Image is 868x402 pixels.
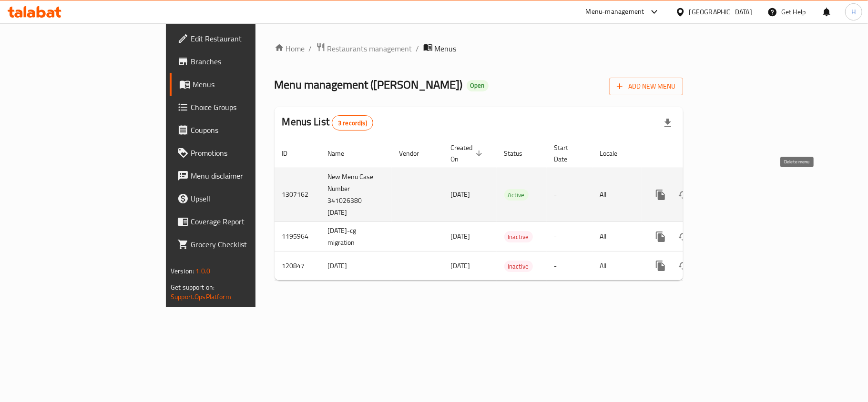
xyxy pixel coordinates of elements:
td: [DATE] [320,251,392,281]
span: Menus [435,43,457,54]
span: Inactive [504,261,533,272]
a: Menus [170,73,311,96]
button: Change Status [672,183,695,206]
td: [DATE]-cg migration [320,221,392,251]
button: more [649,225,672,248]
button: more [649,254,672,277]
span: Edit Restaurant [191,33,303,44]
span: Active [504,190,529,201]
div: Inactive [504,261,533,272]
span: [DATE] [451,260,470,272]
span: Locale [600,148,630,159]
div: Total records count [332,115,373,131]
span: Restaurants management [327,43,412,54]
td: - [547,168,592,221]
a: Coverage Report [170,210,311,233]
table: enhanced table [275,139,748,281]
div: Menu-management [586,6,644,18]
span: Branches [191,56,303,67]
div: Open [467,80,489,91]
span: Open [467,81,489,90]
span: Promotions [191,147,303,159]
a: Branches [170,50,311,73]
a: Upsell [170,187,311,210]
span: Vendor [399,148,432,159]
span: Get support on: [171,281,214,293]
li: / [416,43,419,54]
div: Inactive [504,231,533,242]
div: [GEOGRAPHIC_DATA] [689,7,752,17]
span: Version: [171,265,194,277]
a: Coupons [170,119,311,141]
span: [DATE] [451,188,470,201]
span: Menus [193,79,303,90]
a: Grocery Checklist [170,233,311,256]
a: Menu disclaimer [170,164,311,187]
td: - [547,221,592,251]
span: 3 record(s) [332,119,373,128]
nav: breadcrumb [275,42,683,55]
th: Actions [642,139,748,168]
button: Change Status [672,254,695,277]
a: Support.OpsPlatform [171,291,231,303]
button: Add New Menu [609,78,683,95]
span: Created On [451,142,485,165]
a: Promotions [170,141,311,164]
span: Menu management ( [PERSON_NAME] ) [275,74,463,95]
span: H [851,7,856,17]
div: Export file [656,111,679,134]
span: [DATE] [451,230,470,242]
span: Start Date [554,142,581,165]
span: Coverage Report [191,216,303,227]
span: Inactive [504,231,533,242]
span: Status [504,148,535,159]
span: 1.0.0 [195,265,210,277]
td: All [592,251,642,281]
span: ID [282,148,300,159]
h2: Menus List [282,115,373,131]
button: Change Status [672,225,695,248]
button: more [649,183,672,206]
span: Choice Groups [191,101,303,113]
a: Edit Restaurant [170,27,311,50]
span: Menu disclaimer [191,170,303,181]
td: All [592,168,642,221]
a: Choice Groups [170,96,311,119]
span: Add New Menu [617,80,675,92]
td: - [547,251,592,281]
span: Grocery Checklist [191,239,303,250]
span: Upsell [191,193,303,204]
span: Coupons [191,124,303,136]
td: All [592,221,642,251]
span: Name [328,148,357,159]
td: New Menu Case Number 341026380 [DATE] [320,168,392,221]
a: Restaurants management [316,42,412,55]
